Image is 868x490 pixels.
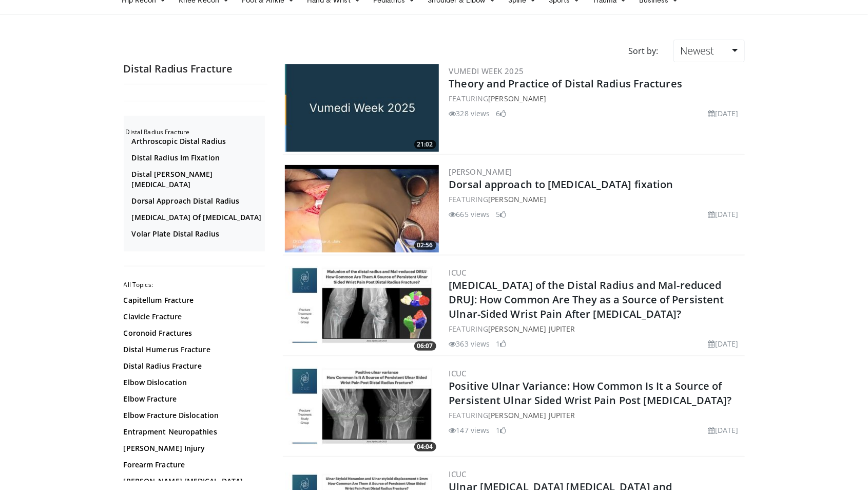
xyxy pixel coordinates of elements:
[132,153,262,163] a: Distal Radius Im Fixation
[285,266,439,353] a: 06:07
[132,169,262,190] a: Distal [PERSON_NAME][MEDICAL_DATA]
[414,140,436,149] span: 21:02
[488,410,575,420] a: [PERSON_NAME] Jupiter
[285,367,439,454] img: edc718b3-fb99-4e4c-bfea-852da0f872e8.jpg.300x170_q85_crop-smart_upscale.jpg
[496,209,507,220] li: 5
[680,44,714,58] span: Newest
[132,136,262,147] a: Arthroscopic Distal Radius
[496,425,507,435] li: 1
[449,77,683,90] a: Theory and Practice of Distal Radius Fractures
[124,443,262,453] a: [PERSON_NAME] Injury
[449,368,467,378] a: ICUC
[124,427,262,437] a: Entrapment Neuropathies
[449,323,743,334] div: FEATURING
[124,328,262,338] a: Coronoid Fractures
[414,341,436,351] span: 06:07
[285,367,439,454] a: 04:04
[285,165,439,252] img: 44ea742f-4847-4f07-853f-8a642545db05.300x170_q85_crop-smart_upscale.jpg
[708,209,739,220] li: [DATE]
[496,108,507,119] li: 6
[124,460,262,470] a: Forearm Fracture
[449,93,743,104] div: FEATURING
[449,338,490,349] li: 363 views
[708,108,739,119] li: [DATE]
[449,66,524,76] a: Vumedi Week 2025
[621,40,666,62] div: Sort by:
[708,338,739,349] li: [DATE]
[124,344,262,355] a: Distal Humerus Fracture
[124,410,262,421] a: Elbow Fracture Dislocation
[449,278,724,321] a: [MEDICAL_DATA] of the Distal Radius and Mal-reduced DRUJ: How Common Are They as a Source of Pers...
[449,108,490,119] li: 328 views
[124,312,262,322] a: Clavicle Fracture
[414,241,436,250] span: 02:56
[124,62,267,76] h2: Distal Radius Fracture
[132,212,262,223] a: [MEDICAL_DATA] Of [MEDICAL_DATA]
[124,295,262,305] a: Capitellum Fracture
[449,194,743,205] div: FEATURING
[449,267,467,278] a: ICUC
[124,476,262,486] a: [PERSON_NAME] [MEDICAL_DATA]
[449,167,512,177] a: [PERSON_NAME]
[449,425,490,435] li: 147 views
[285,165,439,252] a: 02:56
[449,177,673,191] a: Dorsal approach to [MEDICAL_DATA] fixation
[449,469,467,479] a: ICUC
[124,361,262,371] a: Distal Radius Fracture
[132,229,262,239] a: Volar Plate Distal Radius
[124,394,262,404] a: Elbow Fracture
[449,209,490,220] li: 665 views
[414,442,436,451] span: 04:04
[124,377,262,388] a: Elbow Dislocation
[132,196,262,206] a: Dorsal Approach Distal Radius
[488,94,546,103] a: [PERSON_NAME]
[124,281,265,289] h2: All Topics:
[285,64,439,152] a: 21:02
[285,266,439,353] img: b72fa1a2-0222-465c-b10e-9a714a8cf2da.jpg.300x170_q85_crop-smart_upscale.jpg
[126,128,265,136] h2: Distal Radius Fracture
[496,338,507,349] li: 1
[673,40,744,62] a: Newest
[708,425,739,435] li: [DATE]
[488,194,546,204] a: [PERSON_NAME]
[449,379,732,407] a: Positive Ulnar Variance: How Common Is It a Source of Persistent Ulnar Sided Wrist Pain Post [MED...
[285,64,439,152] img: 00376a2a-df33-4357-8f72-5b9cd9908985.jpg.300x170_q85_crop-smart_upscale.jpg
[488,324,575,334] a: [PERSON_NAME] Jupiter
[449,410,743,421] div: FEATURING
